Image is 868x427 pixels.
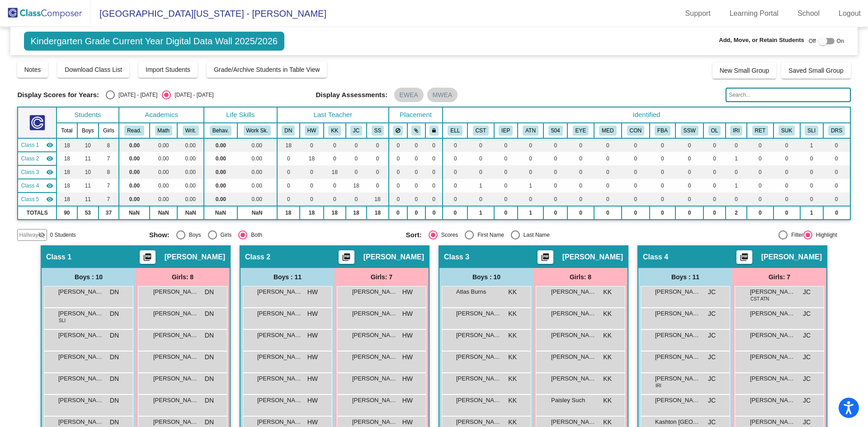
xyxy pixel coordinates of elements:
td: 0 [703,165,725,179]
button: Math [155,126,172,136]
td: 0 [703,179,725,192]
td: Suzanne Sircely - No Class Name [18,192,57,206]
td: 0 [823,192,850,206]
td: 0 [425,165,443,179]
td: 0 [518,138,543,152]
th: Dina Napolillo [277,123,300,138]
mat-icon: visibility [46,141,53,149]
td: 1 [800,138,823,152]
input: Search... [726,88,850,102]
td: 0 [518,152,543,165]
th: Wears eyeglasses [567,123,594,138]
td: 0.00 [177,192,204,206]
td: 0.00 [177,152,204,165]
span: Kindergarten Grade Current Year Digital Data Wall 2025/2026 [24,32,284,51]
td: 1 [726,152,747,165]
td: 0 [389,152,407,165]
td: 0 [367,179,388,192]
td: 0 [467,192,494,206]
td: 0 [823,152,850,165]
td: 7 [99,192,119,206]
td: 0 [594,206,622,220]
td: 18 [300,152,324,165]
button: ATN [523,126,538,136]
th: Academics [119,107,204,123]
td: 0 [300,165,324,179]
td: 0 [389,138,407,152]
td: 18 [367,206,388,220]
mat-icon: visibility [46,169,53,176]
td: 0.00 [150,179,177,192]
button: IEP [499,126,513,136]
span: Saved Small Group [788,67,843,74]
button: Work Sk. [244,126,271,136]
span: Download Class List [65,66,122,73]
mat-icon: picture_as_pdf [142,253,153,265]
th: Daily Medication [594,123,622,138]
td: 0 [407,192,425,206]
td: 0 [567,152,594,165]
button: KK [328,126,341,136]
td: 18 [57,165,77,179]
td: 0 [726,138,747,152]
td: 0 [567,179,594,192]
td: 0 [543,152,567,165]
td: 0 [650,152,675,165]
td: 0 [800,192,823,206]
span: New Small Group [720,67,769,74]
td: 0 [367,138,388,152]
td: NaN [177,206,204,220]
th: Total [57,123,77,138]
td: 0.00 [119,138,150,152]
th: Suzanne Sircely [367,123,388,138]
th: Keep away students [389,123,407,138]
button: EYE [573,126,589,136]
button: DN [282,126,295,136]
td: 10 [77,165,99,179]
th: Child Study Team [467,123,494,138]
td: 0 [567,165,594,179]
button: Read. [124,126,144,136]
button: Writ. [183,126,199,136]
td: 0 [518,192,543,206]
td: 0 [346,152,367,165]
td: 0 [425,192,443,206]
button: FBA [655,126,670,136]
td: 18 [277,138,300,152]
td: 0 [800,179,823,192]
td: 0 [622,152,649,165]
span: Notes [24,66,41,73]
button: Notes [17,61,48,78]
button: Print Students Details [736,250,752,264]
td: 0.00 [204,192,237,206]
span: Class 3 [21,168,39,176]
th: Individualized Education Plan [494,123,518,138]
td: 0 [389,165,407,179]
th: English Language Learner [443,123,467,138]
td: 0 [650,179,675,192]
mat-radio-group: Select an option [106,90,213,99]
td: 0 [543,138,567,152]
button: DRS [828,126,845,136]
td: 0 [494,152,518,165]
th: Life Skills [204,107,277,123]
th: Identified [443,107,850,123]
td: 0 [774,179,800,192]
button: OL [708,126,721,136]
td: 0 [747,179,773,192]
th: Kristi Kurncz [324,123,345,138]
td: 0 [518,165,543,179]
td: 0 [277,165,300,179]
td: 0.00 [119,152,150,165]
mat-icon: visibility [46,182,53,189]
th: Students [57,107,119,123]
td: 0 [407,206,425,220]
td: 0 [703,192,725,206]
td: 18 [346,179,367,192]
button: Saved Small Group [781,62,850,79]
td: 10 [77,138,99,152]
td: 0 [675,192,703,206]
td: 11 [77,179,99,192]
td: Dina Napolillo - No Class Name [18,138,57,152]
td: 0 [543,192,567,206]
